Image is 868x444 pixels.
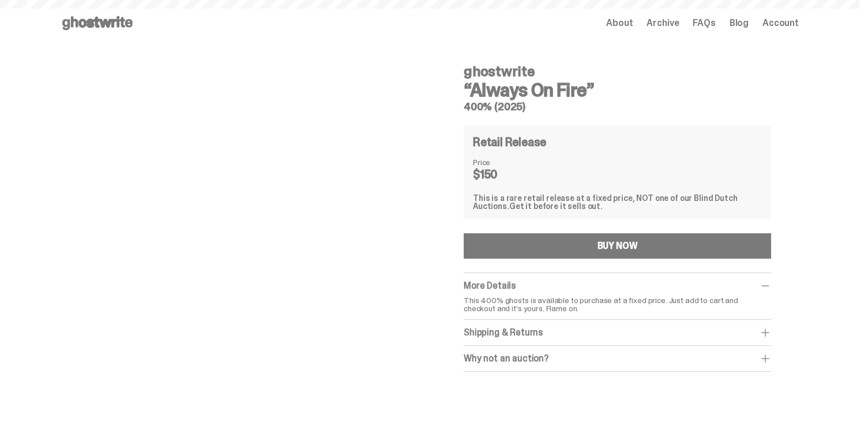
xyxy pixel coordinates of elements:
[647,18,679,28] a: Archive
[464,296,771,312] p: This 400% ghosts is available to purchase at a fixed price. Just add to cart and checkout and it'...
[730,18,749,28] a: Blog
[464,81,771,99] h3: “Always On Fire”
[464,327,771,338] div: Shipping & Returns
[464,353,771,364] div: Why not an auction?
[473,194,762,210] div: This is a rare retail release at a fixed price, NOT one of our Blind Dutch Auctions.
[464,65,771,79] h4: ghostwrite
[693,18,715,28] a: FAQs
[464,102,771,112] h5: 400% (2025)
[473,158,531,166] dt: Price
[473,169,531,180] dd: $150
[598,241,638,251] div: BUY NOW
[762,18,799,28] a: Account
[509,201,603,211] span: Get it before it sells out.
[473,136,546,148] h4: Retail Release
[606,18,633,28] a: About
[464,233,771,259] button: BUY NOW
[464,279,516,292] span: More Details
